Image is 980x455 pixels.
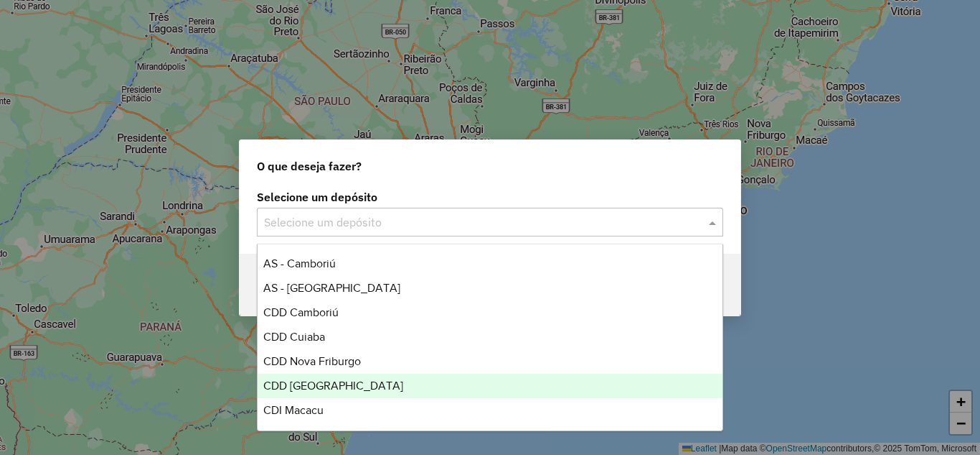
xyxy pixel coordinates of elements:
[257,157,362,175] span: O que deseja fazer?
[257,244,723,431] ng-dropdown-panel: Options list
[263,355,361,367] span: CDD Nova Friburgo
[263,380,403,392] span: CDD [GEOGRAPHIC_DATA]
[263,257,336,270] span: AS - Camboriú
[263,331,325,343] span: CDD Cuiaba
[263,306,339,318] span: CDD Camboriú
[257,188,723,206] label: Selecione um depósito
[263,282,400,294] span: AS - [GEOGRAPHIC_DATA]
[263,404,324,416] span: CDI Macacu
